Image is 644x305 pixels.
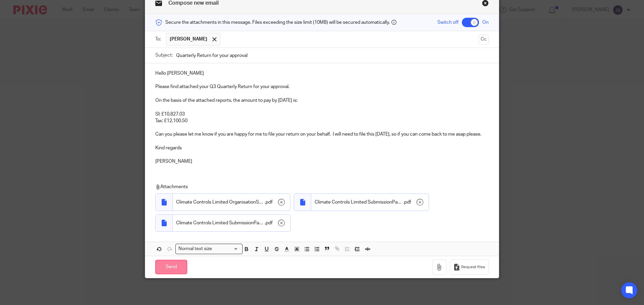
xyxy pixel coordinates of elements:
p: Please find attached your Q3 Quarterly Return for your approval. [155,83,489,90]
span: Switch off [437,19,459,26]
p: On the basis of the attached reports, the amount to pay by [DATE] is: [155,97,489,104]
span: Secure the attachments in this message. Files exceeding the size limit (10MB) will be secured aut... [165,19,390,26]
button: Request files [450,259,489,275]
p: [PERSON_NAME] [155,158,489,165]
span: Compose new email [168,0,219,6]
input: Search for option [214,245,238,252]
label: To: [155,36,163,43]
p: Hello [PERSON_NAME] [155,70,489,77]
span: Climate Controls Limited SubmissionPaymentSummaryGuernseySocial[DATE] [315,199,403,206]
input: Send [155,260,187,274]
div: . [173,215,290,231]
button: Cc [479,34,489,45]
span: pdf [404,199,411,206]
p: SI: £10,827.03 [155,111,489,118]
span: Request files [461,264,485,270]
div: . [311,194,429,211]
label: Subject: [155,52,173,59]
div: Search for option [175,244,243,254]
p: Tax: £12,100.50 [155,118,489,124]
span: Climate Controls Limited OrganisationSubmissionSummary[DATE] [176,199,265,206]
span: Climate Controls Limited SubmissionPaymentSummaryTax[DATE] (1) [176,220,265,226]
span: Normal text size [177,245,214,252]
span: On [482,19,489,26]
span: [PERSON_NAME] [170,36,207,43]
p: Kind regards [155,145,489,151]
div: . [173,194,290,211]
span: pdf [266,199,273,206]
p: Attachments [155,183,479,190]
p: Can you please let me know if you are happy for me to file your return on your behalf. I will nee... [155,131,489,138]
span: pdf [266,220,273,226]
